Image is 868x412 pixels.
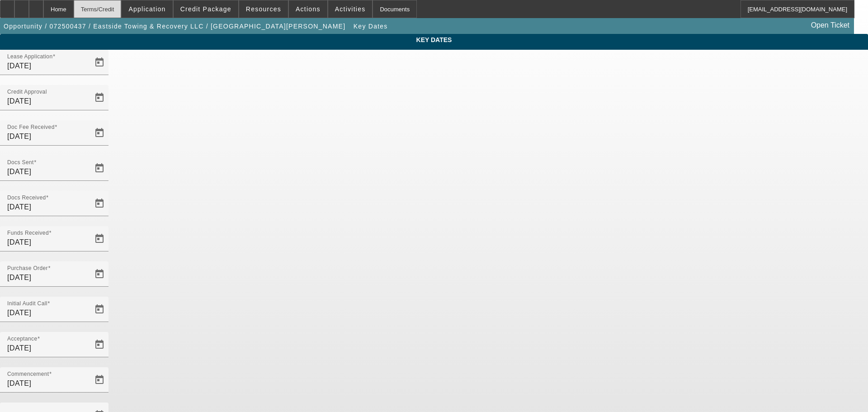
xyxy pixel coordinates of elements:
mat-label: Initial Audit Call [7,301,47,307]
button: Open calendar [90,265,108,283]
button: Application [122,0,172,18]
button: Actions [289,0,327,18]
mat-label: Docs Received [7,195,46,201]
span: Opportunity / 072500437 / Eastside Towing & Recovery LLC / [GEOGRAPHIC_DATA][PERSON_NAME] [4,23,345,30]
span: Credit Package [180,5,231,13]
span: Activities [335,5,366,13]
mat-label: Funds Received [7,230,49,236]
mat-label: Acceptance [7,336,37,342]
button: Credit Package [174,0,238,18]
button: Activities [328,0,373,18]
a: Open Ticket [807,18,853,33]
mat-label: Purchase Order [7,265,48,271]
button: Open calendar [90,300,108,318]
mat-label: Doc Fee Received [7,124,55,130]
span: Key Dates [7,36,861,43]
button: Resources [239,0,288,18]
span: Application [128,5,165,13]
button: Open calendar [90,230,108,248]
button: Open calendar [90,159,108,177]
mat-label: Commencement [7,371,49,377]
span: Key Dates [354,23,388,30]
button: Open calendar [90,371,108,389]
button: Open calendar [90,336,108,354]
button: Open calendar [90,53,108,71]
mat-label: Docs Sent [7,160,34,166]
button: Open calendar [90,194,108,213]
span: Actions [296,5,321,13]
button: Open calendar [90,124,108,142]
span: Resources [246,5,281,13]
button: Open calendar [90,89,108,107]
button: Key Dates [351,18,390,34]
mat-label: Credit Approval [7,89,47,95]
mat-label: Lease Application [7,54,52,60]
